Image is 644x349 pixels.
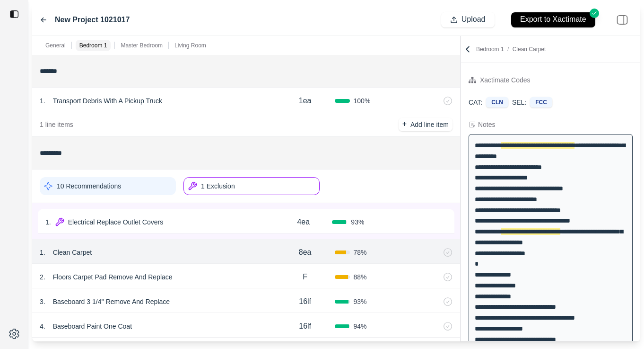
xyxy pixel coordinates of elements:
p: + [402,119,407,130]
p: Electrical Replace Outlet Covers [64,215,167,229]
button: +Add line item [399,118,453,131]
img: toggle sidebar [9,9,19,19]
p: Upload [461,14,486,25]
p: Bedroom 1 [79,42,107,49]
span: 94 % [354,322,367,331]
span: 78 % [354,248,367,257]
p: 4 . [40,322,45,331]
button: Export to Xactimate [511,12,595,27]
p: 3 . [40,297,45,306]
p: 4ea [297,216,310,228]
img: right-panel.svg [612,9,633,30]
span: 93 % [351,217,364,227]
p: Baseboard 3 1/4'' Remove And Replace [49,295,174,308]
p: Export to Xactimate [520,14,586,25]
p: CAT: [469,98,482,107]
p: 1ea [299,95,312,107]
p: SEL: [512,98,526,107]
p: Master Bedroom [121,42,163,49]
div: CLN [486,97,508,107]
p: 16lf [299,296,311,307]
p: Bedroom 1 [476,45,546,53]
p: General [45,42,66,49]
p: 1 line items [40,120,73,129]
button: Export to Xactimate [502,8,604,32]
span: / [504,46,513,53]
p: 1 Exclusion [201,181,235,191]
p: 1 . [40,248,45,257]
span: Clean Carpet [513,46,546,53]
p: 10 Recommendations [57,181,121,191]
p: 8ea [299,247,312,258]
p: Clean Carpet [49,246,96,259]
p: 1 . [45,217,51,227]
p: 2 . [40,272,45,282]
div: Notes [478,120,496,129]
div: Xactimate Codes [480,74,531,86]
p: Baseboard Paint One Coat [49,320,136,333]
span: 100 % [354,96,371,106]
p: Add line item [410,120,449,129]
button: Upload [441,12,495,27]
p: 1 . [40,96,45,106]
p: 16lf [299,321,311,332]
label: New Project 1021017 [55,14,130,26]
p: Living Room [174,42,206,49]
span: 93 % [354,297,367,306]
p: F [303,271,307,283]
div: FCC [530,97,552,107]
p: Transport Debris With A Pickup Truck [49,94,166,107]
span: 88 % [354,272,367,282]
p: Floors Carpet Pad Remove And Replace [49,270,176,284]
